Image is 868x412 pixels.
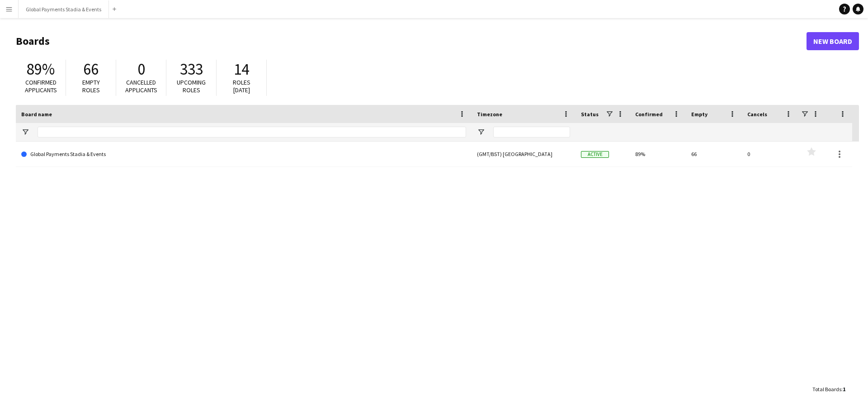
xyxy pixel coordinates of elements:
span: 0 [137,59,145,79]
span: 66 [83,59,99,79]
span: Empty roles [82,78,100,94]
span: Confirmed [635,111,663,118]
span: Upcoming roles [177,78,206,94]
span: 14 [234,59,249,79]
span: Cancels [747,111,767,118]
span: Status [581,111,599,118]
button: Global Payments Stadia & Events [19,0,109,18]
span: Total Boards [812,386,841,393]
a: New Board [807,32,859,50]
span: 333 [180,59,203,79]
span: Roles [DATE] [233,78,250,94]
div: (GMT/BST) [GEOGRAPHIC_DATA] [472,142,576,166]
span: Board name [21,111,52,118]
div: 89% [630,142,686,166]
div: : [812,380,845,398]
span: Confirmed applicants [25,78,57,94]
input: Timezone Filter Input [493,127,570,137]
h1: Boards [16,34,807,48]
button: Open Filter Menu [477,128,485,136]
span: 89% [27,59,55,79]
span: Timezone [477,111,502,118]
span: Empty [691,111,708,118]
div: 0 [742,142,798,166]
div: 66 [686,142,742,166]
input: Board name Filter Input [38,127,466,137]
span: Cancelled applicants [125,78,157,94]
a: Global Payments Stadia & Events [21,142,466,167]
span: Active [581,151,609,158]
span: 1 [843,386,845,393]
button: Open Filter Menu [21,128,29,136]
